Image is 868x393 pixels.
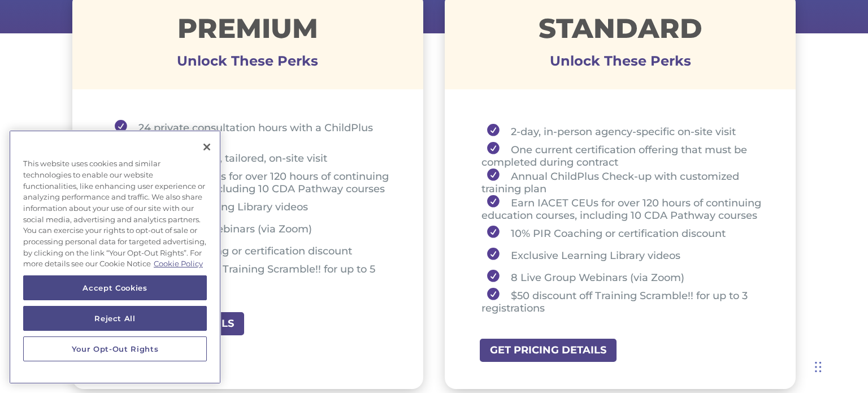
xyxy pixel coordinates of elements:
[9,153,221,275] div: This website uses cookies and similar technologies to enable our website functionalities, like en...
[481,244,767,266] li: Exclusive Learning Library videos
[109,195,395,217] li: Exclusive Learning Library videos
[481,142,767,169] li: One current certification offering that must be completed during contract
[23,275,207,300] button: Accept Cookies
[109,261,395,288] li: $50 discount off Training Scramble!! for up to 5 registrations
[194,135,219,159] button: Close
[154,259,203,268] a: More information about your privacy, opens in a new tab
[811,339,868,393] iframe: Chat Widget
[109,217,395,239] li: 8 Live Group Webinars (via Zoom)
[445,61,796,67] h3: Unlock These Perks
[481,195,767,222] li: Earn IACET CEUs for over 120 hours of continuing education courses, including 10 CDA Pathway courses
[479,338,618,363] a: GET PRICING DETAILS
[23,336,207,361] button: Your Opt-Out Rights
[109,120,395,146] li: 24 private consultation hours with a ChildPlus Consultant
[23,306,207,331] button: Reject All
[481,288,767,314] li: $50 discount off Training Scramble!! for up to 3 registrations
[72,15,423,47] h1: Premium
[72,61,423,67] h3: Unlock These Perks
[481,120,767,142] li: 2-day, in-person agency-specific on-site visit
[109,169,395,195] li: Earn IACET CEUs for over 120 hours of continuing education courses, including 10 CDA Pathway courses
[481,222,767,244] li: 10% PIR Coaching or certification discount
[109,146,395,169] li: 3-day, in-person, tailored, on-site visit
[445,15,796,47] h1: STANDARD
[481,169,767,195] li: Annual ChildPlus Check-up with customized training plan
[9,130,221,384] div: Cookie banner
[481,266,767,288] li: 8 Live Group Webinars (via Zoom)
[9,130,221,384] div: Privacy
[109,239,395,261] li: 15% PIR Coaching or certification discount
[815,350,822,384] div: Drag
